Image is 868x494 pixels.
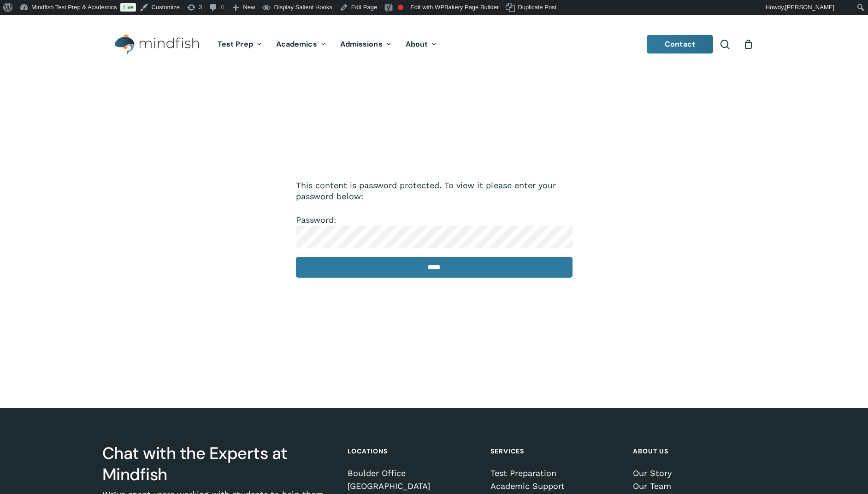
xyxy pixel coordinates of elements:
a: Cart [744,39,754,49]
h3: Chat with the Experts at Mindfish [102,443,335,485]
span: Academics [276,39,317,49]
a: Admissions [333,41,399,48]
nav: Main Menu [211,27,444,62]
a: Our Team [633,482,762,491]
a: Test Prep [211,41,269,48]
a: Live [120,3,136,12]
header: Main Menu [102,27,766,62]
span: Contact [665,39,695,49]
a: Contact [647,35,713,54]
a: Our Story [633,469,762,478]
span: Admissions [340,39,383,49]
input: Password: [296,226,573,248]
p: This content is password protected. To view it please enter your password below: [296,180,573,214]
a: About [399,41,444,48]
a: [GEOGRAPHIC_DATA] [348,482,477,491]
span: About [406,39,428,49]
span: [PERSON_NAME] [785,4,834,11]
h4: About Us [633,443,762,459]
a: Academics [269,41,333,48]
h4: Services [490,443,620,459]
label: Password: [296,215,573,241]
span: Test Prep [218,39,253,49]
a: Test Preparation [490,469,620,478]
a: Academic Support [490,482,620,491]
div: Focus keyphrase not set [398,5,403,10]
a: Boulder Office [348,469,477,478]
h4: Locations [348,443,477,459]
